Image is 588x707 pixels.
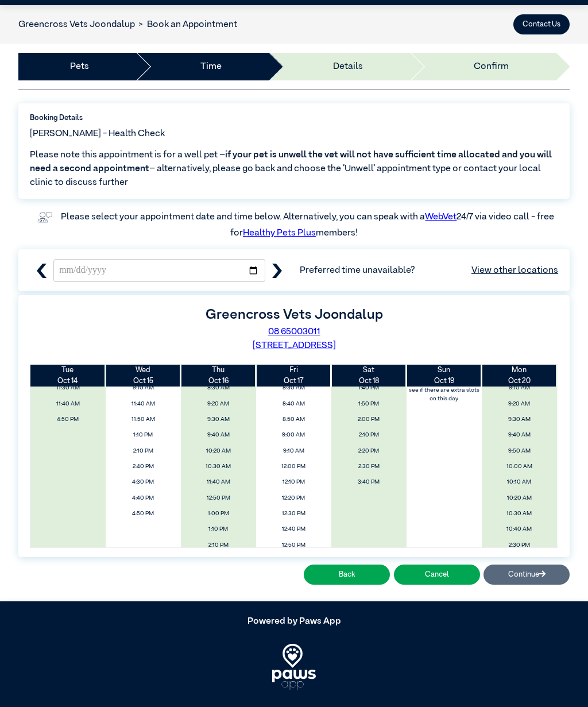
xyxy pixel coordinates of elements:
[259,381,328,395] span: 8:30 AM
[109,476,178,489] span: 4:30 PM
[259,428,328,442] span: 9:00 AM
[485,413,554,426] span: 9:30 AM
[304,565,390,585] button: Back
[485,381,554,395] span: 9:10 AM
[30,365,106,387] th: Oct 14
[184,397,253,411] span: 9:20 AM
[513,14,570,34] button: Contact Us
[184,413,253,426] span: 9:30 AM
[485,428,554,442] span: 9:40 AM
[243,229,316,238] a: Healthy Pets Plus
[259,413,328,426] span: 8:50 AM
[259,523,328,536] span: 12:40 PM
[30,113,558,123] label: Booking Details
[334,476,403,489] span: 3:40 PM
[206,308,383,322] label: Greencross Vets Joondalup
[18,20,135,29] a: Greencross Vets Joondalup
[70,60,89,74] a: Pets
[259,476,328,489] span: 12:10 PM
[485,539,554,552] span: 2:30 PM
[394,565,480,585] button: Cancel
[256,365,331,387] th: Oct 17
[485,523,554,536] span: 10:40 AM
[109,428,178,442] span: 1:10 PM
[184,428,253,442] span: 9:40 AM
[334,460,403,473] span: 2:30 PM
[259,397,328,411] span: 8:40 AM
[18,18,237,32] nav: breadcrumb
[334,413,403,426] span: 2:00 PM
[184,507,253,520] span: 1:00 PM
[482,365,557,387] th: Oct 20
[259,445,328,458] span: 9:10 AM
[184,445,253,458] span: 10:20 AM
[334,381,403,395] span: 1:40 PM
[109,381,178,395] span: 9:10 AM
[181,365,256,387] th: Oct 16
[268,327,320,337] a: 08 65003011
[331,365,407,387] th: Oct 18
[485,397,554,411] span: 9:20 AM
[184,460,253,473] span: 10:30 AM
[184,492,253,505] span: 12:50 PM
[184,476,253,489] span: 11:40 AM
[34,381,103,395] span: 11:30 AM
[334,445,403,458] span: 2:20 PM
[259,539,328,552] span: 12:50 PM
[184,539,253,552] span: 2:10 PM
[485,460,554,473] span: 10:00 AM
[485,492,554,505] span: 10:20 AM
[18,616,570,627] h5: Powered by Paws App
[30,150,552,173] span: if your pet is unwell the vet will not have sufficient time allocated and you will need a second ...
[485,476,554,489] span: 10:10 AM
[109,492,178,505] span: 4:40 PM
[109,507,178,520] span: 4:50 PM
[106,365,181,387] th: Oct 15
[471,264,558,277] a: View other locations
[34,413,103,426] span: 4:50 PM
[259,492,328,505] span: 12:20 PM
[184,523,253,536] span: 1:10 PM
[334,397,403,411] span: 1:50 PM
[485,445,554,458] span: 9:50 AM
[109,413,178,426] span: 11:50 AM
[109,460,178,473] span: 2:40 PM
[34,208,56,226] img: vet
[425,213,457,222] a: WebVet
[135,18,237,32] li: Book an Appointment
[109,445,178,458] span: 2:10 PM
[200,60,222,74] a: Time
[34,397,103,411] span: 11:40 AM
[30,148,558,190] span: Please note this appointment is for a well pet – – alternatively, please go back and choose the ‘...
[61,213,556,238] label: Please select your appointment date and time below. Alternatively, you can speak with a 24/7 via ...
[300,264,558,277] span: Preferred time unavailable?
[30,127,165,141] span: [PERSON_NAME] - Health Check
[184,381,253,395] span: 8:30 AM
[259,460,328,473] span: 12:00 PM
[485,507,554,520] span: 10:30 AM
[272,644,316,690] img: PawsApp
[334,428,403,442] span: 2:10 PM
[253,341,336,350] a: [STREET_ADDRESS]
[407,365,482,387] th: Oct 19
[109,397,178,411] span: 11:40 AM
[259,507,328,520] span: 12:30 PM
